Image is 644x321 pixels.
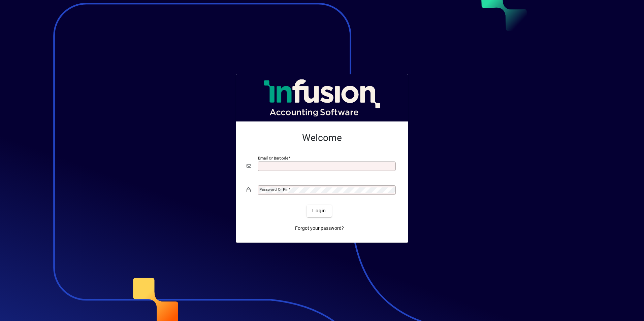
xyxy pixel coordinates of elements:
span: Forgot your password? [295,225,344,232]
button: Login [307,205,331,217]
mat-label: Email or Barcode [258,155,288,160]
mat-label: Password or Pin [259,187,288,192]
span: Login [312,207,326,214]
a: Forgot your password? [292,222,347,235]
h2: Welcome [247,132,397,144]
